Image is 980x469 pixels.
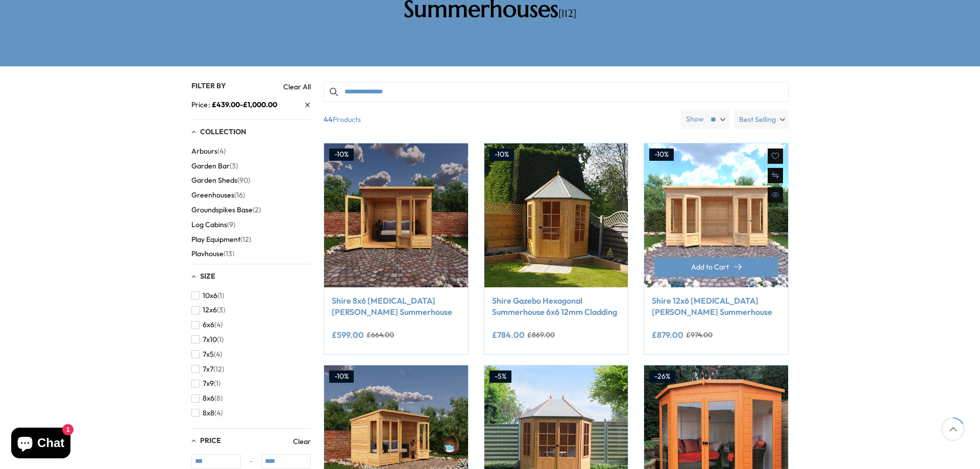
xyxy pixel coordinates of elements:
span: Collection [200,127,246,136]
span: £1,000.00 [243,100,277,109]
span: 8x8 [203,409,214,417]
button: Garden Sheds (90) [191,173,250,188]
div: -10% [329,371,354,383]
input: Min value [191,454,241,468]
button: 8x8 [191,406,223,421]
span: 10x6 [203,291,217,300]
label: Best Selling [734,110,789,129]
span: (4) [214,409,223,417]
button: Groundspikes Base (2) [191,203,261,217]
span: Play Equipment [191,235,240,244]
a: Clear All [283,82,311,92]
span: 7x9 [203,379,214,388]
button: 6x6 [191,317,223,332]
button: Arbours (4) [191,144,226,159]
button: 7x7 [191,362,224,377]
img: Shire Gazebo Hexagonal Summerhouse 6x6 12mm Cladding - Best Shed [484,143,628,287]
button: 10x6 [191,288,224,303]
span: (1) [214,379,220,388]
div: -10% [649,149,674,161]
span: (9) [227,220,235,229]
span: 7x10 [203,335,217,344]
b: 44 [324,110,333,129]
ins: £879.00 [652,331,683,339]
span: Size [200,271,215,281]
button: Greenhouses (16) [191,188,245,203]
span: (2) [253,206,261,214]
span: - [241,456,261,466]
a: Shire 8x6 [MEDICAL_DATA][PERSON_NAME] Summerhouse [332,295,460,318]
span: 7x5 [203,350,214,359]
span: (12) [213,365,224,374]
span: Add to Cart [691,263,729,270]
span: 7x7 [203,365,213,374]
strong: - [212,100,277,110]
span: Products [320,110,677,129]
div: -5% [489,371,511,383]
span: (8) [214,394,223,403]
span: (4) [217,147,226,156]
div: -26% [649,371,675,383]
span: (3) [230,162,238,170]
span: (1) [217,291,224,300]
span: (4) [214,320,223,329]
span: Price [191,100,212,110]
span: (1) [217,335,224,344]
span: Price [200,436,221,445]
span: Log Cabins [191,220,227,229]
span: Garden Bar [191,162,230,170]
inbox-online-store-chat: Shopify online store chat [8,428,73,461]
button: 7x9 [191,376,220,391]
a: Clear [293,436,311,447]
button: 8x6 [191,391,223,406]
button: Log Cabins (9) [191,217,235,232]
span: (4) [214,350,222,359]
span: (13) [224,250,234,258]
ins: £784.00 [492,331,525,339]
span: Greenhouses [191,191,234,200]
span: (12) [240,235,251,244]
div: -10% [489,149,514,161]
button: Add to Cart [654,257,778,277]
span: [112] [558,7,576,20]
span: (3) [217,306,225,314]
span: Filter By [191,81,226,90]
ins: £599.00 [332,331,364,339]
span: Garden Sheds [191,176,237,185]
span: Best Selling [739,110,776,129]
button: Garden Bar (3) [191,159,238,174]
del: £664.00 [366,331,394,338]
span: Playhouse [191,250,224,258]
div: -10% [329,149,354,161]
span: 6x6 [203,320,214,329]
del: £869.00 [527,331,555,338]
span: (90) [237,176,250,185]
span: 12x6 [203,306,217,314]
input: Max value [261,454,311,468]
button: Play Equipment (12) [191,232,251,247]
a: Shire 12x6 [MEDICAL_DATA][PERSON_NAME] Summerhouse [652,295,780,318]
span: 8x6 [203,394,214,403]
label: Show [686,114,704,125]
button: Playhouse (13) [191,246,234,261]
button: 12x6 [191,303,225,317]
a: Shire Gazebo Hexagonal Summerhouse 6x6 12mm Cladding [492,295,621,318]
input: Search products [324,82,789,102]
span: Groundspikes Base [191,206,253,214]
span: (16) [234,191,245,200]
button: 7x10 [191,332,224,347]
span: Arbours [191,147,217,156]
button: 7x5 [191,347,222,362]
del: £974.00 [686,331,713,338]
span: £439.00 [212,100,240,109]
